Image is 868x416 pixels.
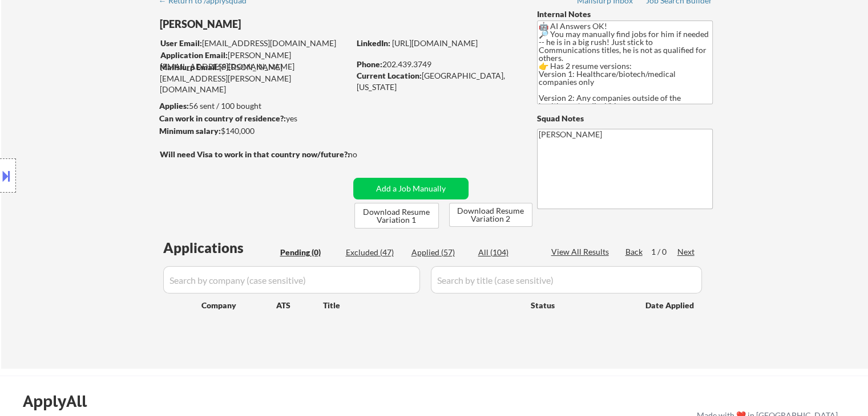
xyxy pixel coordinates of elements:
div: ApplyAll [23,391,100,411]
div: Squad Notes [537,113,713,124]
div: Back [625,246,644,258]
strong: Mailslurp Email: [160,62,219,72]
div: View All Results [551,246,612,258]
div: [EMAIL_ADDRESS][DOMAIN_NAME] [160,38,349,49]
div: 1 / 0 [651,246,677,258]
button: Download Resume Variation 2 [449,203,532,227]
div: $140,000 [159,125,349,137]
strong: Application Email: [160,50,228,60]
div: ATS [276,300,323,311]
div: [PERSON_NAME] [160,17,394,31]
input: Search by company (case sensitive) [163,266,420,293]
strong: Phone: [357,59,382,69]
div: All (104) [478,247,535,258]
strong: Current Location: [357,71,422,80]
div: Excluded (47) [346,247,403,258]
strong: LinkedIn: [357,38,390,48]
div: 56 sent / 100 bought [159,100,349,112]
div: Next [677,246,696,258]
div: Pending (0) [280,247,337,258]
strong: Can work in country of residence?: [159,113,286,123]
strong: User Email: [160,38,202,48]
div: [PERSON_NAME][EMAIL_ADDRESS][PERSON_NAME][DOMAIN_NAME] [160,62,349,95]
div: Status [531,295,629,315]
div: Title [323,300,520,311]
div: [PERSON_NAME][EMAIL_ADDRESS][DOMAIN_NAME] [160,50,349,72]
div: Applications [163,241,276,255]
button: Download Resume Variation 1 [354,203,439,229]
div: yes [159,113,346,124]
strong: Will need Visa to work in that country now/future?: [160,149,350,159]
div: no [348,149,381,160]
a: [URL][DOMAIN_NAME] [392,38,478,48]
div: Date Applied [645,300,696,311]
button: Add a Job Manually [353,178,469,199]
div: [GEOGRAPHIC_DATA], [US_STATE] [357,70,518,92]
div: Internal Notes [537,9,713,20]
div: Applied (57) [411,247,469,258]
div: Company [201,300,276,311]
div: 202.439.3749 [357,59,518,70]
input: Search by title (case sensitive) [431,266,702,293]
